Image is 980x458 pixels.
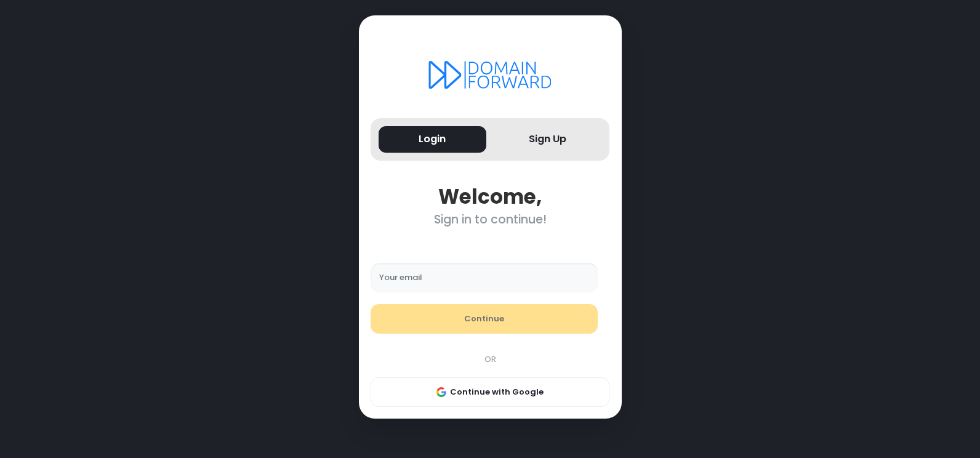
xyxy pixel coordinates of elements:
button: Continue with Google [371,377,609,407]
div: OR [364,353,616,366]
div: Sign in to continue! [371,212,609,227]
div: Welcome, [371,185,609,209]
button: Login [379,126,486,153]
button: Sign Up [494,126,602,153]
